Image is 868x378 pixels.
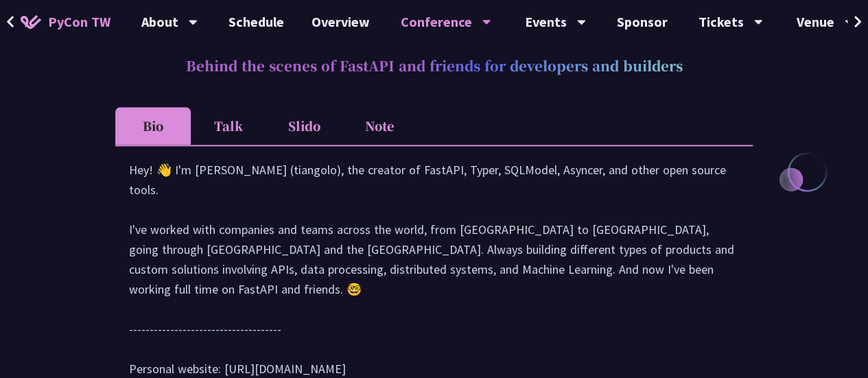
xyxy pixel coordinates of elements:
li: Slido [266,107,342,145]
span: PyCon TW [48,12,110,32]
li: Talk [191,107,266,145]
li: Bio [115,107,191,145]
img: Home icon of PyCon TW 2025 [21,15,41,29]
a: PyCon TW [7,5,124,39]
li: Note [342,107,417,145]
h2: Behind the scenes of FastAPI and friends for developers and builders [115,45,753,86]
